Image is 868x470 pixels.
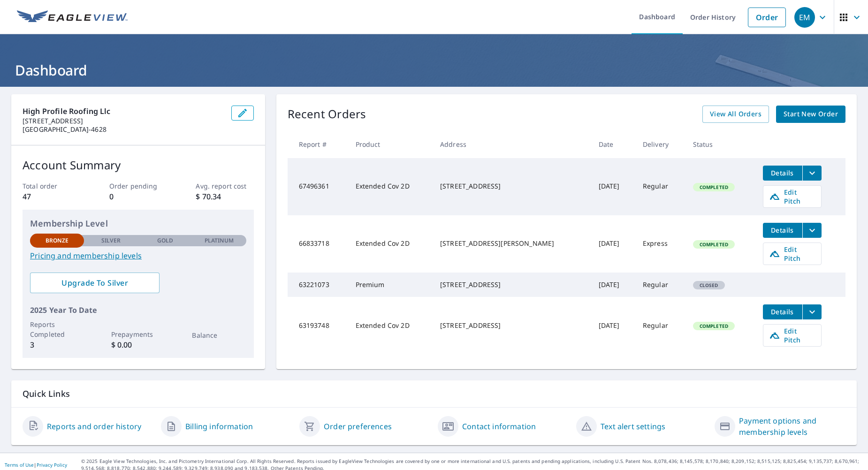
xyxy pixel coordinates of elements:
p: Quick Links [23,388,845,400]
span: Details [769,168,797,177]
p: Recent Orders [288,106,366,123]
th: Report # [288,130,348,158]
a: Privacy Policy [37,462,67,468]
td: Extended Cov 2D [348,297,433,354]
p: $ 0.00 [111,339,165,350]
span: Details [769,307,797,316]
a: Pricing and membership levels [30,250,246,261]
p: Gold [157,236,173,245]
div: [STREET_ADDRESS] [440,182,584,191]
p: 2025 Year To Date [30,304,246,316]
a: Terms of Use [5,462,34,468]
a: Payment options and membership levels [739,415,845,438]
td: Extended Cov 2D [348,158,433,215]
th: Delivery [635,130,685,158]
a: Order preferences [324,421,392,432]
div: [STREET_ADDRESS][PERSON_NAME] [440,239,584,248]
td: Premium [348,273,433,297]
p: Prepayments [111,329,165,339]
p: Avg. report cost [196,181,253,191]
span: Completed [694,184,734,190]
a: View All Orders [702,106,769,123]
th: Date [591,130,635,158]
p: 3 [30,339,84,350]
p: Reports Completed [30,319,84,339]
p: Order pending [109,181,167,191]
p: High Profile Roofing Llc [23,106,224,117]
button: filesDropdownBtn-63193748 [802,304,822,319]
p: 0 [109,191,167,202]
p: $ 70.34 [196,191,253,202]
span: Edit Pitch [769,326,815,344]
td: 66833718 [288,215,348,273]
p: Membership Level [30,217,246,230]
a: Reports and order history [47,421,141,432]
p: Total order [23,181,80,191]
th: Product [348,130,433,158]
a: Start New Order [776,106,845,123]
td: 67496361 [288,158,348,215]
a: Edit Pitch [763,324,822,347]
a: Edit Pitch [763,185,822,208]
h1: Dashboard [11,61,857,80]
a: Edit Pitch [763,243,822,265]
a: Billing information [185,421,253,432]
p: 47 [23,191,80,202]
td: [DATE] [591,158,635,215]
td: Extended Cov 2D [348,215,433,273]
td: Express [635,215,685,273]
span: Upgrade To Silver [38,278,152,288]
p: [STREET_ADDRESS] [23,117,224,125]
button: detailsBtn-66833718 [763,223,802,238]
img: EV Logo [17,10,128,24]
button: filesDropdownBtn-66833718 [802,223,822,238]
span: View All Orders [710,108,761,120]
a: Order [748,8,786,27]
p: Platinum [205,236,234,245]
a: Upgrade To Silver [30,273,160,293]
th: Status [685,130,755,158]
td: Regular [635,158,685,215]
td: [DATE] [591,215,635,273]
a: Contact information [462,421,536,432]
p: Silver [101,236,121,245]
td: 63221073 [288,273,348,297]
span: Start New Order [784,108,838,120]
td: [DATE] [591,273,635,297]
span: Completed [694,241,734,248]
button: detailsBtn-67496361 [763,166,802,181]
span: Edit Pitch [769,245,815,263]
p: [GEOGRAPHIC_DATA]-4628 [23,125,224,134]
div: [STREET_ADDRESS] [440,280,584,289]
td: Regular [635,273,685,297]
td: [DATE] [591,297,635,354]
td: 63193748 [288,297,348,354]
div: EM [794,7,815,28]
td: Regular [635,297,685,354]
p: Balance [192,330,246,340]
span: Closed [694,282,724,288]
button: filesDropdownBtn-67496361 [802,166,822,181]
span: Completed [694,323,734,329]
p: | [5,462,67,468]
a: Text alert settings [601,421,665,432]
th: Address [433,130,591,158]
span: Edit Pitch [769,188,815,205]
p: Account Summary [23,157,254,174]
span: Details [769,226,797,235]
p: Bronze [46,236,69,245]
button: detailsBtn-63193748 [763,304,802,319]
div: [STREET_ADDRESS] [440,321,584,330]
